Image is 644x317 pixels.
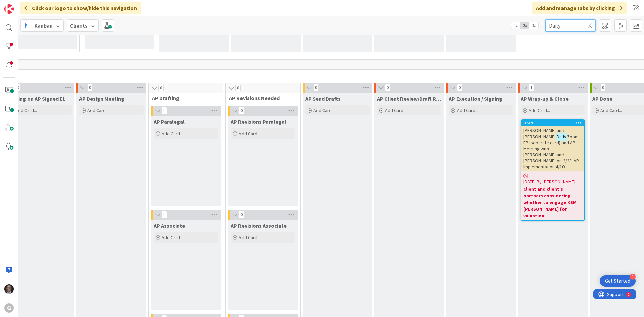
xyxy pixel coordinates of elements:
[231,118,286,125] span: AP Revisions Paralegal
[34,21,53,30] span: Kanban
[154,222,185,229] span: AP Associate
[524,121,584,125] div: 1519
[600,107,622,113] span: Add Card...
[4,303,14,313] div: G
[511,22,520,29] span: 1x
[532,2,627,14] div: Add and manage tabs by clicking
[523,178,578,186] span: [DATE] By [PERSON_NAME]...
[630,274,636,280] div: 1
[385,84,390,92] span: 0
[556,133,567,140] mark: Daily
[87,107,109,113] span: Add Card...
[523,186,582,219] b: Client and client's partners considering whether to engage KSM [PERSON_NAME] for valuation
[305,95,341,102] span: AP Send Drafts
[162,130,183,137] span: Add Card...
[592,95,612,102] span: AP Done
[529,107,550,113] span: Add Card...
[529,84,534,92] span: 1
[154,118,185,125] span: AP Paralegal
[377,95,441,102] span: AP Client Review/Draft Review Meeting
[523,134,579,170] span: Zoom EP (separate card) and AP Meeting with [PERSON_NAME] and [PERSON_NAME] on 2/28: AP Implement...
[35,3,37,8] div: 1
[523,127,564,140] span: [PERSON_NAME] and [PERSON_NAME]
[162,211,167,219] span: 0
[529,22,538,29] span: 3x
[239,130,260,137] span: Add Card...
[87,84,93,92] span: 0
[231,222,287,229] span: AP Revisions Associate
[545,19,596,32] input: Quick Filter...
[521,120,584,126] div: 1519
[158,84,164,92] span: 0
[457,84,462,92] span: 0
[521,119,585,221] a: 1519[PERSON_NAME] and [PERSON_NAME]DailyZoom EP (separate card) and AP Meeting with [PERSON_NAME]...
[457,107,478,113] span: Add Card...
[600,84,606,92] span: 0
[15,107,37,113] span: Add Card...
[313,107,335,113] span: Add Card...
[449,95,502,102] span: AP Execution / Signing
[521,120,584,171] div: 1519[PERSON_NAME] and [PERSON_NAME]DailyZoom EP (separate card) and AP Meeting with [PERSON_NAME]...
[14,1,31,9] span: Support
[229,95,292,101] span: AP Revisions Needed
[70,22,88,29] b: Clients
[4,284,14,294] img: JT
[162,234,183,241] span: Add Card...
[152,95,215,101] span: AP Drafting
[79,95,124,102] span: AP Design Meeting
[600,275,636,287] div: Open Get Started checklist, remaining modules: 1
[605,278,630,284] div: Get Started
[521,95,569,102] span: AP Wrap-up & Close
[239,107,244,115] span: 0
[313,84,319,92] span: 0
[235,84,241,92] span: 0
[385,107,407,113] span: Add Card...
[239,234,260,241] span: Add Card...
[4,4,14,14] img: Visit kanbanzone.com
[162,107,167,115] span: 0
[20,2,141,14] div: Click our logo to show/hide this navigation
[239,211,244,219] span: 0
[520,22,529,29] span: 2x
[7,95,65,102] span: Waiting on AP Signed EL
